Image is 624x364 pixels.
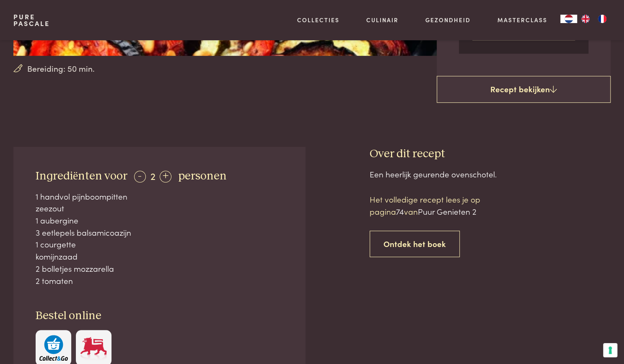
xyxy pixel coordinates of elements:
[370,231,460,257] a: Ontdek het boek
[577,15,611,23] ul: Language list
[297,16,339,24] a: Collecties
[396,205,404,217] span: 74
[150,169,155,182] span: 2
[36,238,283,250] div: 1 courgette
[36,214,283,226] div: 1 aubergine
[560,15,577,23] div: Language
[36,250,283,263] div: komijnzaad
[577,15,594,23] a: EN
[39,335,68,361] img: c308188babc36a3a401bcb5cb7e020f4d5ab42f7cacd8327e500463a43eeb86c.svg
[36,226,283,239] div: 3 eetlepels balsamicoazijn
[36,263,283,275] div: 2 bolletjes mozzarella
[370,193,512,217] p: Het volledige recept lees je op pagina van
[36,202,283,214] div: zeezout
[178,170,227,182] span: personen
[36,170,127,182] span: Ingrediënten voor
[418,205,476,217] span: Puur Genieten 2
[437,76,611,103] a: Recept bekijken
[36,309,283,323] h3: Bestel online
[79,335,108,361] img: Delhaize
[603,343,617,357] button: Uw voorkeuren voor toestemming voor trackingtechnologieën
[560,15,577,23] a: NL
[370,168,611,180] div: Een heerlijk geurende ovenschotel.
[134,171,146,182] div: -
[160,171,171,182] div: +
[36,190,283,203] div: 1 handvol pijnboompitten
[497,16,547,24] a: Masterclass
[370,147,611,161] h3: Over dit recept
[425,16,471,24] a: Gezondheid
[13,13,50,27] a: PurePascale
[594,15,611,23] a: FR
[27,62,95,75] span: Bereiding: 50 min.
[560,15,611,23] aside: Language selected: Nederlands
[366,16,399,24] a: Culinair
[36,275,283,287] div: 2 tomaten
